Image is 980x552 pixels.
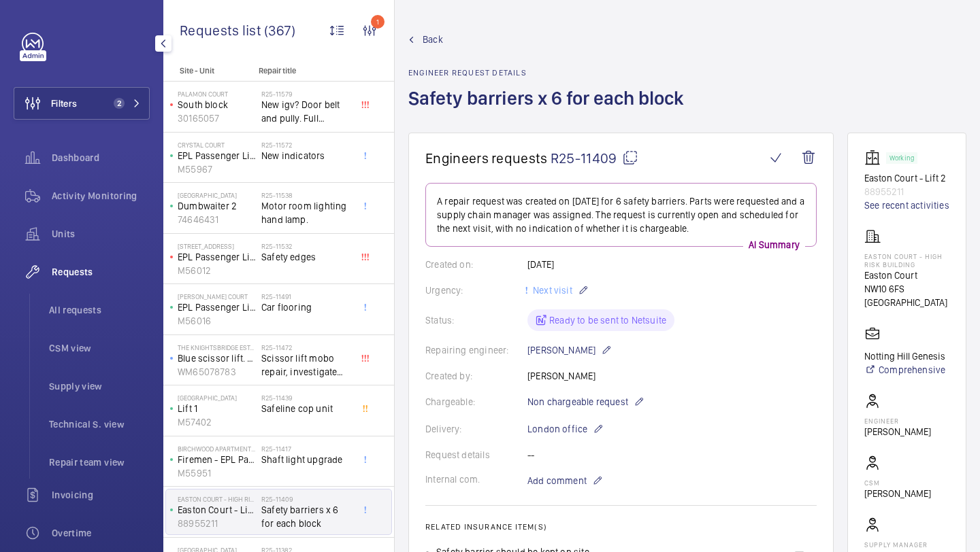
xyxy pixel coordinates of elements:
[49,379,150,393] span: Supply view
[52,151,150,165] span: Dashboard
[178,141,256,149] p: Crystal Court
[530,285,572,296] span: Next visit
[864,487,931,500] p: [PERSON_NAME]
[178,351,256,365] p: Blue scissor lift. service yard 404396
[864,150,886,166] img: elevator.svg
[889,156,914,160] p: Working
[178,453,256,466] p: Firemen - EPL Passenger Lift No 1
[180,22,264,39] span: Requests list
[14,87,150,120] button: Filters2
[49,341,150,355] span: CSM view
[163,66,253,75] p: Site - Unit
[178,213,256,226] p: 74646431
[178,264,256,277] p: M56012
[864,425,931,438] p: [PERSON_NAME]
[864,252,949,269] p: Easton Court - High Risk Building
[52,189,150,203] span: Activity Monitoring
[52,526,150,540] span: Overtime
[178,90,256,98] p: Palamon Court
[864,199,949,212] a: See recent activities
[864,282,949,309] p: NW10 6FS [GEOGRAPHIC_DATA]
[178,495,256,503] p: Easton Court - High Risk Building
[864,417,931,425] p: Engineer
[52,227,150,241] span: Units
[527,395,628,409] span: Non chargeable request
[527,421,604,437] p: London office
[864,349,945,363] p: Notting Hill Genesis
[551,150,638,167] span: R25-11409
[864,540,949,549] p: Supply manager
[864,363,945,377] a: Comprehensive
[178,111,256,125] p: 30165057
[261,300,351,314] span: Car flooring
[527,474,587,487] span: Add comment
[425,522,817,532] h2: Related insurance item(s)
[52,265,150,279] span: Requests
[864,269,949,282] p: Easton Court
[178,292,256,300] p: [PERSON_NAME] Court
[178,242,256,250] p: [STREET_ADDRESS]
[178,191,256,199] p: [GEOGRAPHIC_DATA]
[864,479,931,487] p: CSM
[261,242,351,250] h2: R25-11532
[408,86,692,133] h1: Safety barriers x 6 for each block
[178,314,256,328] p: M56016
[261,343,351,351] h2: R25-11472
[49,417,150,431] span: Technical S. view
[527,342,612,358] p: [PERSON_NAME]
[261,191,351,199] h2: R25-11538
[178,300,256,314] p: EPL Passenger Lift
[261,402,351,415] span: Safeline cop unit
[261,98,351,125] span: New igv? Door belt and pully. Full inspection and set up of doors.
[259,66,348,75] p: Repair title
[178,343,256,351] p: The Knightsbridge Estate
[178,402,256,415] p: Lift 1
[261,453,351,466] span: Shaft light upgrade
[178,517,256,530] p: 88955211
[49,303,150,317] span: All requests
[261,141,351,149] h2: R25-11572
[51,97,77,110] span: Filters
[114,98,125,109] span: 2
[261,394,351,402] h2: R25-11439
[743,238,805,252] p: AI Summary
[178,466,256,480] p: M55951
[261,90,351,98] h2: R25-11579
[178,415,256,429] p: M57402
[408,68,692,77] h2: Engineer request details
[178,365,256,379] p: WM65078783
[178,250,256,264] p: EPL Passenger Lift No 2
[178,199,256,213] p: Dumbwaiter 2
[178,445,256,453] p: Birchwood Apartments - High Risk Building
[49,455,150,469] span: Repair team view
[178,394,256,402] p: [GEOGRAPHIC_DATA]
[261,445,351,453] h2: R25-11417
[261,149,351,162] span: New indicators
[261,250,351,264] span: Safety edges
[864,171,949,185] p: Easton Court - Lift 2
[261,495,351,503] h2: R25-11409
[423,33,443,46] span: Back
[261,351,351,379] span: Scissor lift mobo repair, investigate with set of drawings
[261,292,351,300] h2: R25-11491
[178,503,256,517] p: Easton Court - Lift 2
[864,185,949,199] p: 88955211
[261,503,351,530] span: Safety barriers x 6 for each block
[178,98,256,111] p: South block
[437,194,805,235] p: A repair request was created on [DATE] for 6 safety barriers. Parts were requested and a supply c...
[425,150,548,167] span: Engineers requests
[178,149,256,162] p: EPL Passenger Lift No 1 - 1-16
[178,162,256,176] p: M55967
[52,488,150,502] span: Invoicing
[261,199,351,226] span: Motor room lighting hand lamp.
